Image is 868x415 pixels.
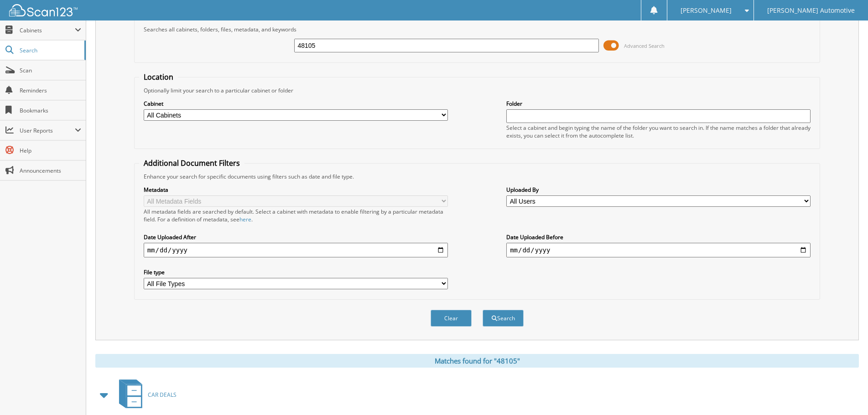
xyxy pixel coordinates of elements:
[431,310,472,327] button: Clear
[144,233,448,241] label: Date Uploaded After
[20,67,81,74] span: Scan
[624,42,665,49] span: Advanced Search
[139,158,244,168] legend: Additional Document Filters
[506,186,811,194] label: Uploaded By
[20,167,81,174] span: Announcements
[681,8,732,13] span: [PERSON_NAME]
[20,46,80,54] span: Search
[506,233,811,241] label: Date Uploaded Before
[144,243,448,257] input: start
[148,391,177,399] span: CAR DEALS
[95,354,859,368] div: Matches found for "48105"
[144,208,448,223] div: All metadata fields are searched by default. Select a cabinet with metadata to enable filtering b...
[139,173,816,180] div: Enhance your search for specific documents using filters such as date and file type.
[483,310,524,327] button: Search
[139,72,178,82] legend: Location
[20,107,81,114] span: Bookmarks
[506,243,811,257] input: end
[144,268,448,276] label: File type
[139,87,816,94] div: Optionally limit your search to a particular cabinet or folder
[506,124,811,139] div: Select a cabinet and begin typing the name of the folder you want to search in. If the name match...
[144,186,448,194] label: Metadata
[20,147,81,154] span: Help
[144,100,448,108] label: Cabinet
[20,87,81,94] span: Reminders
[139,26,816,33] div: Searches all cabinets, folders, files, metadata, and keywords
[239,215,251,223] a: here
[767,8,855,13] span: [PERSON_NAME] Automotive
[20,26,75,34] span: Cabinets
[9,4,78,16] img: scan123-logo-white.svg
[506,100,811,108] label: Folder
[20,127,75,134] span: User Reports
[114,377,177,413] a: CAR DEALS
